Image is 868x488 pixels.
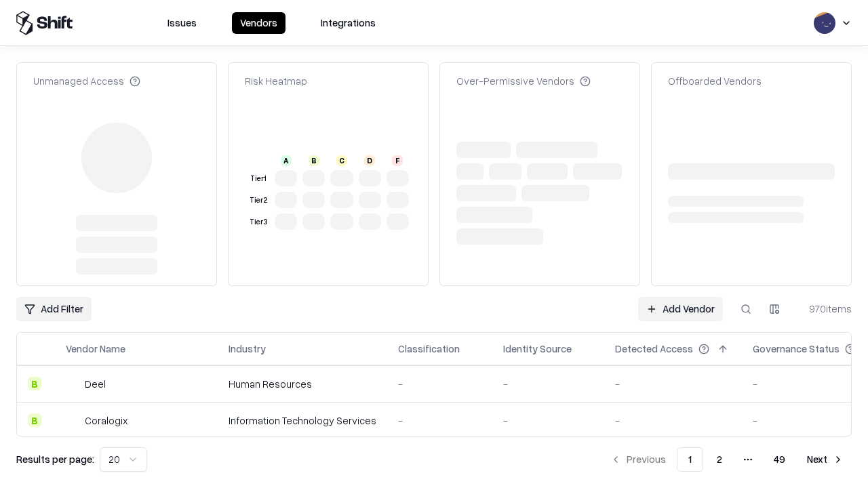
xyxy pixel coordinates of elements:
div: Human Resources [229,377,376,391]
button: 1 [677,447,703,472]
div: B [309,155,319,166]
button: 2 [706,447,733,472]
div: B [28,413,41,427]
div: B [28,377,41,390]
button: Vendors [232,12,285,34]
div: Unmanaged Access [33,74,140,88]
div: Industry [229,342,266,356]
div: Offboarded Vendors [668,74,762,88]
div: Risk Heatmap [245,74,307,88]
p: Results per page: [16,452,94,466]
div: Deel [85,377,106,391]
div: - [503,413,593,428]
div: A [281,155,292,166]
div: Governance Status [753,342,840,356]
div: Information Technology Services [229,413,376,428]
div: Tier 1 [248,173,269,184]
a: Add Vendor [638,297,723,321]
img: Deel [66,377,79,390]
div: Coralogix [85,413,127,428]
div: Detected Access [615,342,693,356]
div: Classification [398,342,460,356]
div: - [615,413,731,428]
button: 49 [763,447,796,472]
div: F [392,155,403,166]
div: - [503,377,593,391]
button: Next [799,447,852,472]
div: D [364,155,375,166]
button: Issues [159,12,205,34]
button: Integrations [313,12,384,34]
div: C [336,155,347,166]
div: 970 items [797,302,852,316]
div: Identity Source [503,342,572,356]
div: Vendor Name [66,342,125,356]
div: - [615,377,731,391]
div: Tier 2 [248,195,269,206]
div: - [398,377,481,391]
div: Tier 3 [248,216,269,228]
button: Add Filter [16,297,92,321]
nav: pagination [602,447,852,472]
div: - [398,413,481,428]
img: Coralogix [66,413,79,427]
div: Over-Permissive Vendors [456,74,591,88]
